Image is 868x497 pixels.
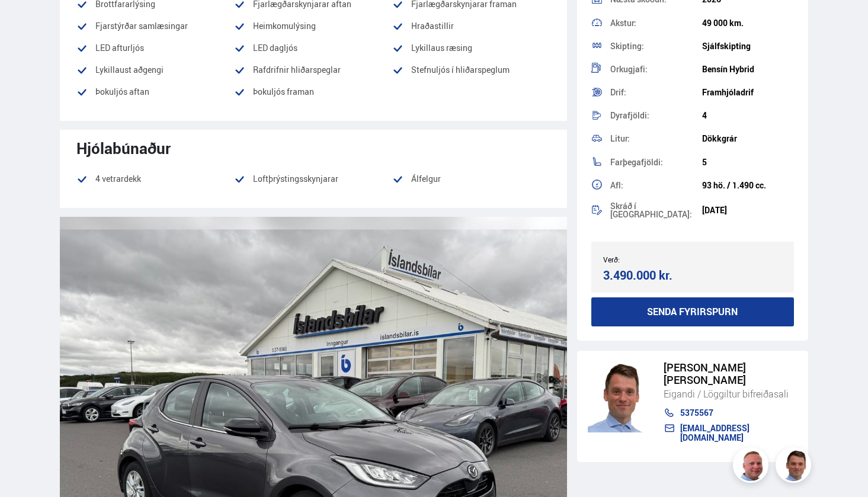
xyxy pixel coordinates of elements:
[76,41,235,55] li: LED afturljós
[76,172,235,186] li: 4 vetrardekk
[392,172,550,194] li: Álfelgur
[234,19,392,33] li: Heimkomulýsing
[610,88,702,97] div: Drif:
[777,449,813,485] img: FbJEzSuNWCJXmdc-.webp
[610,134,702,143] div: Litur:
[702,111,794,120] div: 4
[588,361,652,432] img: FbJEzSuNWCJXmdc-.webp
[702,18,794,28] div: 49 000 km.
[591,297,794,326] button: Senda fyrirspurn
[9,5,45,40] button: Opna LiveChat spjallviðmót
[702,41,794,51] div: Sjálfskipting
[392,63,550,77] li: Stefnuljós í hliðarspeglum
[702,65,794,74] div: Bensín Hybrid
[76,63,235,77] li: Lykillaust aðgengi
[392,19,550,33] li: Hraðastillir
[610,181,702,190] div: Afl:
[234,172,392,186] li: Loftþrýstingsskynjarar
[664,408,797,418] a: 5375567
[610,65,702,73] div: Orkugjafi:
[603,267,689,283] div: 3.490.000 kr.
[610,202,702,219] div: Skráð í [GEOGRAPHIC_DATA]:
[664,361,797,386] div: [PERSON_NAME] [PERSON_NAME]
[702,88,794,97] div: Framhjóladrif
[664,424,797,443] a: [EMAIL_ADDRESS][DOMAIN_NAME]
[610,42,702,50] div: Skipting:
[76,85,235,99] li: Þokuljós aftan
[610,111,702,120] div: Dyrafjöldi:
[702,181,794,190] div: 93 hö. / 1.490 cc.
[735,449,770,485] img: siFngHWaQ9KaOqBr.png
[610,19,702,27] div: Akstur:
[610,158,702,166] div: Farþegafjöldi:
[392,41,550,55] li: Lykillaus ræsing
[76,19,235,33] li: Fjarstýrðar samlæsingar
[76,139,551,157] div: Hjólabúnaður
[234,41,392,55] li: LED dagljós
[234,63,392,77] li: Rafdrifnir hliðarspeglar
[664,386,797,402] div: Eigandi / Löggiltur bifreiðasali
[702,134,794,143] div: Dökkgrár
[702,206,794,215] div: [DATE]
[603,255,693,264] div: Verð:
[234,85,392,107] li: Þokuljós framan
[702,158,794,167] div: 5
